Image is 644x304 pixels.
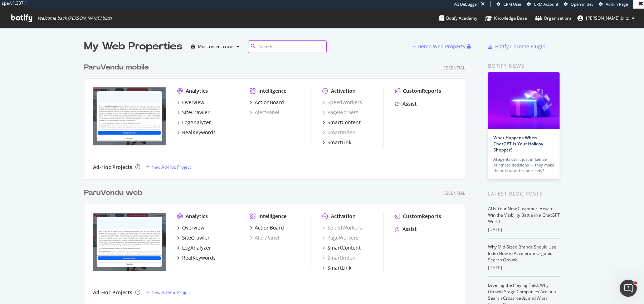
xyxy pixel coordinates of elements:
a: RealKeywords [177,254,216,261]
div: Assist [402,226,417,233]
a: Organizations [535,9,572,28]
div: Activation [331,87,356,95]
div: CustomReports [403,213,441,220]
a: Botify Chrome Plugin [488,43,546,50]
div: New Ad-Hoc Project [151,289,191,295]
div: Intelligence [258,87,287,95]
div: Overview [182,99,204,106]
a: LogAnalyzer [177,244,211,251]
div: SmartLink [327,264,351,271]
div: SiteCrawler [182,109,210,116]
div: Most recent crawl [198,44,234,49]
div: New Ad-Hoc Project [151,164,191,170]
div: Assist [402,100,417,107]
div: AI agents don’t just influence purchase decisions — they make them. Is your brand ready? [493,156,554,174]
div: Demo Web Property [418,43,465,50]
span: Welcome back, [PERSON_NAME].blitz ! [38,15,112,21]
div: Latest Blog Posts [488,190,560,198]
div: Ad-Hoc Projects [93,289,132,296]
div: SpeedWorkers [322,224,362,231]
a: What Happens When ChatGPT Is Your Holiday Shopper? [493,135,543,153]
div: Analytics [186,213,208,220]
a: CRM User [497,1,522,7]
a: New Ad-Hoc Project [146,164,191,170]
a: ParuVendu web [84,188,145,198]
a: ActionBoard [250,224,284,231]
button: Most recent crawl [188,41,242,52]
div: RealKeywords [182,254,216,261]
div: SmartContent [327,244,361,251]
div: ActionBoard [255,99,284,106]
img: What Happens When ChatGPT Is Your Holiday Shopper? [488,72,560,129]
span: Admin Page [606,1,628,7]
div: Essential [443,190,465,196]
a: CRM Account [527,1,558,7]
div: Intelligence [258,213,287,220]
button: Demo Web Property [412,41,467,52]
div: SmartContent [327,119,361,126]
span: CRM User [503,1,522,7]
a: AlertPanel [250,109,279,116]
div: Viz Debugger: [454,1,479,7]
span: CRM Account [534,1,558,7]
div: Botify Academy [439,15,477,22]
a: Demo Web Property [412,43,467,49]
div: Activation [331,213,356,220]
a: SmartLink [322,139,351,146]
a: Botify Academy [439,9,477,28]
a: SmartIndex [322,254,355,261]
a: SiteCrawler [177,234,210,241]
a: ActionBoard [250,99,284,106]
a: PageWorkers [322,234,358,241]
a: SmartLink [322,264,351,271]
a: New Ad-Hoc Project [146,289,191,295]
iframe: Intercom live chat [620,280,637,297]
div: SmartLink [327,139,351,146]
input: Search [248,40,327,53]
div: Botify news [488,62,560,70]
a: Assist [395,226,417,233]
a: AI Is Your New Customer: How to Win the Visibility Battle in a ChatGPT World [488,206,560,225]
a: ParuVendu mobile [84,62,152,73]
div: ActionBoard [255,224,284,231]
a: SmartContent [322,119,361,126]
a: Admin Page [599,1,628,7]
div: Botify Chrome Plugin [495,43,546,50]
div: LogAnalyzer [182,244,211,251]
a: Assist [395,100,417,107]
div: RealKeywords [182,129,216,136]
span: alexandre.blitz [586,15,629,21]
div: My Web Properties [84,39,182,54]
img: www.paruvendu.fr [93,87,166,145]
a: Knowledge Base [485,9,527,28]
a: Why Mid-Sized Brands Should Use IndexNow to Accelerate Organic Search Growth [488,244,556,263]
a: SpeedWorkers [322,99,362,106]
img: www.paruvendu.fr [93,213,166,271]
a: AlertPanel [250,234,279,241]
a: SmartIndex [322,129,355,136]
a: SiteCrawler [177,109,210,116]
a: PageWorkers [322,109,358,116]
a: Open in dev [564,1,594,7]
a: RealKeywords [177,129,216,136]
span: Open in dev [571,1,594,7]
a: CustomReports [395,87,441,95]
div: CustomReports [403,87,441,95]
div: [DATE] [488,265,560,271]
a: LogAnalyzer [177,119,211,126]
a: CustomReports [395,213,441,220]
a: Overview [177,99,204,106]
div: SiteCrawler [182,234,210,241]
a: SmartContent [322,244,361,251]
div: Ad-Hoc Projects [93,164,132,171]
button: [PERSON_NAME].blitz [572,13,640,24]
div: LogAnalyzer [182,119,211,126]
div: Organizations [535,15,572,22]
div: Knowledge Base [485,15,527,22]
